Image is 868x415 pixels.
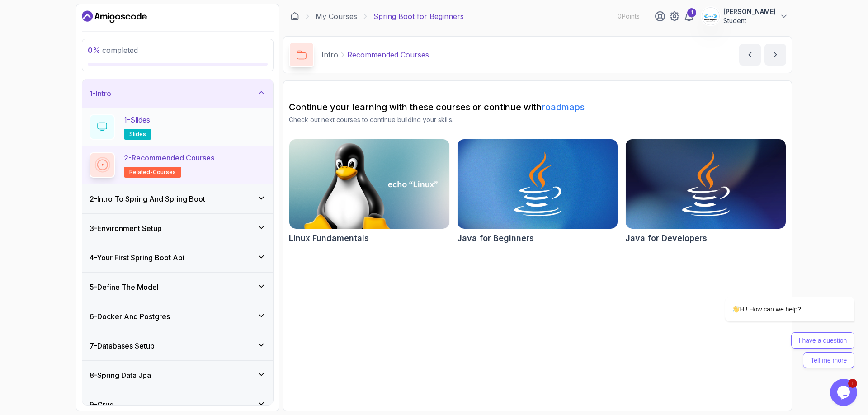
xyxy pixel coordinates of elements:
[124,152,214,163] p: 2 - Recommended Courses
[90,370,151,381] h3: 8 - Spring Data Jpa
[82,273,273,302] button: 5-Define The Model
[88,46,100,55] span: 0 %
[764,44,786,66] button: next content
[82,79,273,108] button: 1-Intro
[82,331,273,360] button: 7-Databases Setup
[129,131,146,138] span: slides
[542,102,585,113] a: roadmaps
[739,44,761,66] button: previous content
[90,193,205,204] h3: 2 - Intro To Spring And Spring Boot
[82,243,273,272] button: 4-Your First Spring Boot Api
[82,214,273,243] button: 3-Environment Setup
[625,232,707,245] h2: Java for Developers
[82,184,273,213] button: 2-Intro To Spring And Spring Boot
[289,115,786,124] p: Check out next courses to continue building your skills.
[88,46,138,55] span: completed
[90,252,184,263] h3: 4 - Your First Spring Boot Api
[626,139,786,229] img: Java for Developers card
[289,101,786,113] h2: Continue your learning with these courses or continue with
[289,139,449,229] img: Linux Fundamentals card
[289,139,450,245] a: Linux Fundamentals cardLinux Fundamentals
[90,311,170,322] h3: 6 - Docker And Postgres
[347,49,429,60] p: Recommended Courses
[618,12,640,21] p: 0 Points
[82,302,273,331] button: 6-Docker And Postgres
[687,8,696,17] div: 1
[723,7,776,16] p: [PERSON_NAME]
[290,12,299,21] a: Dashboard
[90,223,162,234] h3: 3 - Environment Setup
[316,11,357,22] a: My Courses
[684,11,694,22] a: 1
[90,152,266,178] button: 2-Recommended Coursesrelated-courses
[289,232,369,245] h2: Linux Fundamentals
[373,11,464,22] p: Spring Boot for Beginners
[129,169,176,176] span: related-courses
[82,9,147,24] a: Dashboard
[830,379,859,406] iframe: chat widget
[625,139,786,245] a: Java for Developers cardJava for Developers
[90,282,159,292] h3: 5 - Define The Model
[457,232,534,245] h2: Java for Beginners
[90,88,111,99] h3: 1 - Intro
[90,399,114,410] h3: 9 - Crud
[702,7,788,25] button: user profile image[PERSON_NAME]Student
[321,49,338,60] p: Intro
[702,8,719,25] img: user profile image
[457,139,618,245] a: Java for Beginners cardJava for Beginners
[90,114,266,140] button: 1-Slidesslides
[90,340,155,351] h3: 7 - Databases Setup
[124,114,150,125] p: 1 - Slides
[458,139,618,229] img: Java for Beginners card
[723,16,776,25] p: Student
[696,215,859,374] iframe: chat widget
[82,361,273,390] button: 8-Spring Data Jpa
